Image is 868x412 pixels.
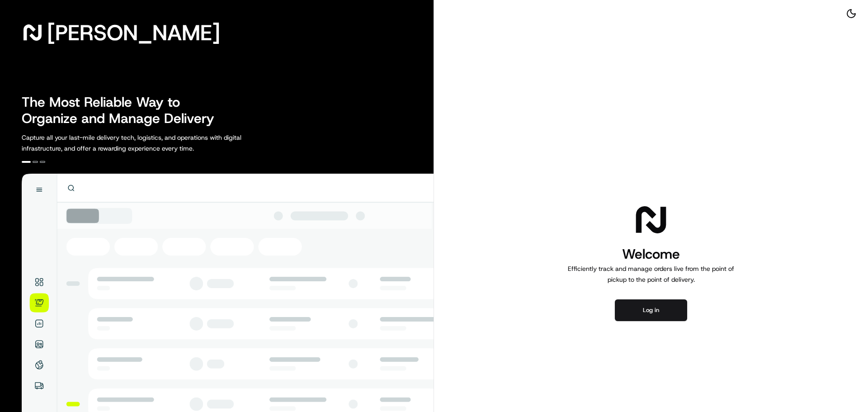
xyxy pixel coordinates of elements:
[564,263,738,285] p: Efficiently track and manage orders live from the point of pickup to the point of delivery.
[564,245,738,263] h1: Welcome
[615,299,687,321] button: Log in
[47,24,220,42] span: [PERSON_NAME]
[22,94,224,127] h2: The Most Reliable Way to Organize and Manage Delivery
[22,132,282,154] p: Capture all your last-mile delivery tech, logistics, and operations with digital infrastructure, ...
